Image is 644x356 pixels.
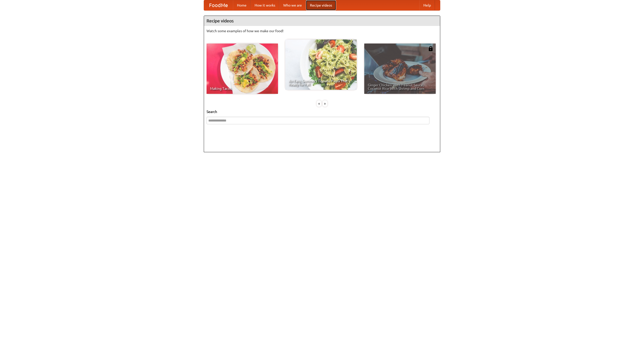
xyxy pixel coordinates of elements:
h5: Search [207,109,437,114]
h4: Recipe videos [204,16,440,26]
a: Help [419,0,435,10]
p: Watch some examples of how we make our food! [207,28,437,33]
a: Home [233,0,251,10]
a: How it works [251,0,279,10]
img: 483408.png [428,46,433,51]
span: Making Tacos [210,87,274,90]
a: Making Tacos [207,44,278,94]
a: FoodMe [204,0,233,10]
a: Recipe videos [306,0,336,10]
div: « [317,100,321,107]
span: An Easy, Summery Tomato Pasta That's Ready for Fall [289,79,353,86]
a: Who we are [279,0,306,10]
a: An Easy, Summery Tomato Pasta That's Ready for Fall [285,39,357,90]
div: » [323,100,327,107]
